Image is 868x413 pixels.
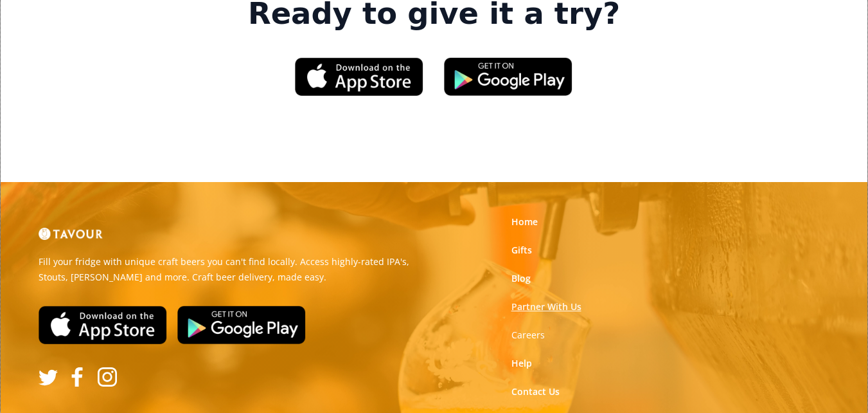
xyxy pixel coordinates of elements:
[511,300,581,313] a: Partner With Us
[511,216,538,228] a: Home
[511,385,560,398] a: Contact Us
[511,357,532,370] a: Help
[511,329,545,342] a: Careers
[39,254,425,285] p: Fill your fridge with unique craft beers you can't find locally. Access highly-rated IPA's, Stout...
[511,272,531,285] a: Blog
[511,329,545,341] strong: Careers
[511,244,532,257] a: Gifts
